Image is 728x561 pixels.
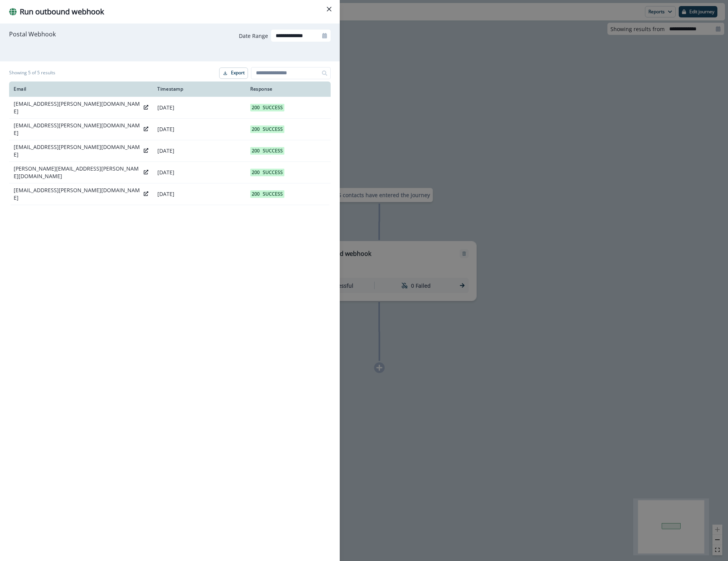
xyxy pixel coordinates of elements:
p: 200 [252,125,260,133]
p: [DATE] [157,104,241,111]
p: 200 [252,147,260,155]
p: [EMAIL_ADDRESS][PERSON_NAME][DOMAIN_NAME] [14,122,141,137]
p: 200 [252,190,260,198]
p: [DATE] [157,169,241,176]
div: Timestamp [157,86,241,92]
p: [EMAIL_ADDRESS][PERSON_NAME][DOMAIN_NAME] [14,143,141,158]
p: [PERSON_NAME][EMAIL_ADDRESS][PERSON_NAME][DOMAIN_NAME] [14,165,141,180]
p: 200 [252,104,260,111]
p: Success [263,104,283,111]
p: 200 [252,169,260,176]
p: [DATE] [157,125,241,133]
p: Postal Webhook [9,30,56,39]
div: Response [250,86,326,92]
button: Export [219,67,248,79]
p: [EMAIL_ADDRESS][PERSON_NAME][DOMAIN_NAME] [14,186,141,202]
p: Success [263,190,283,198]
p: Success [263,125,283,133]
p: Date Range [239,32,268,40]
p: Run outbound webhook [20,6,104,17]
p: Success [263,169,283,176]
p: [DATE] [157,147,241,155]
div: Email [14,86,148,92]
button: Close [323,3,335,15]
p: [DATE] [157,190,241,198]
h1: Showing 5 of 5 results [9,70,55,75]
p: Success [263,147,283,155]
p: Export [231,70,245,75]
p: [EMAIL_ADDRESS][PERSON_NAME][DOMAIN_NAME] [14,100,141,115]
